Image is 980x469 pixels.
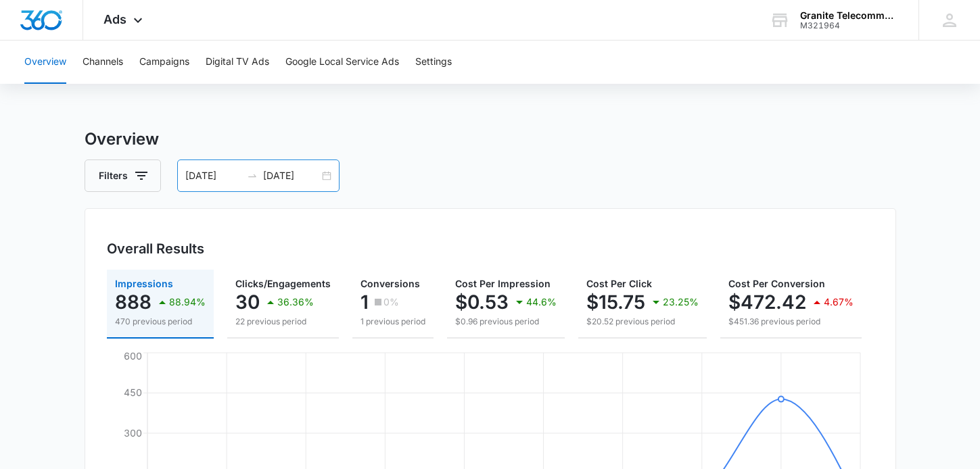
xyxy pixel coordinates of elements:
button: Overview [24,41,66,84]
tspan: 300 [124,427,142,439]
tspan: 450 [124,387,142,398]
p: 4.67% [824,297,854,307]
p: 888 [115,291,151,313]
span: Cost Per Impression [455,278,551,289]
p: 470 previous period [115,316,206,328]
p: 22 previous period [235,316,331,328]
span: Ads [103,12,126,26]
div: account name [800,10,899,21]
p: 88.94% [169,297,206,307]
span: swap-right [247,170,258,181]
p: 0% [383,297,399,307]
input: Start date [185,168,241,183]
p: $0.53 [455,291,509,313]
p: 1 [360,291,369,313]
input: End date [263,168,319,183]
p: $0.96 previous period [455,316,557,328]
p: 23.25% [663,297,699,307]
span: to [247,170,258,181]
button: Filters [85,159,161,192]
p: 1 previous period [360,316,425,328]
h3: Overall Results [107,239,204,259]
p: 44.6% [526,297,557,307]
button: Digital TV Ads [206,41,269,84]
span: Conversions [360,278,420,289]
tspan: 600 [124,350,142,362]
p: $15.75 [586,291,645,313]
div: account id [800,21,899,30]
h3: Overview [85,127,896,151]
p: $20.52 previous period [586,316,699,328]
button: Google Local Service Ads [285,41,399,84]
p: 36.36% [277,297,314,307]
span: Cost Per Conversion [728,278,825,289]
button: Campaigns [139,41,189,84]
button: Channels [83,41,123,84]
p: 30 [235,291,260,313]
button: Settings [415,41,452,84]
span: Clicks/Engagements [235,278,331,289]
span: Impressions [115,278,173,289]
p: $472.42 [728,291,806,313]
span: Cost Per Click [586,278,652,289]
p: $451.36 previous period [728,316,854,328]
